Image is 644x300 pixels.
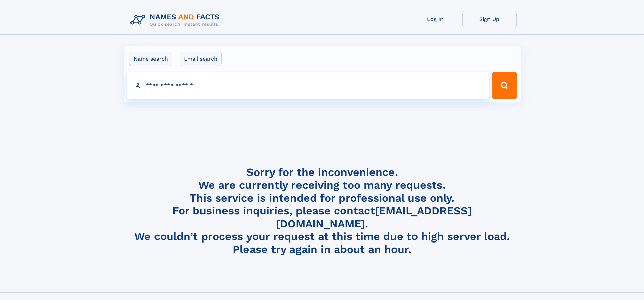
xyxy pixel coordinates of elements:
[276,204,472,230] a: [EMAIL_ADDRESS][DOMAIN_NAME]
[127,72,489,99] input: search input
[408,11,462,27] a: Log In
[128,166,517,256] h4: Sorry for the inconvenience. We are currently receiving too many requests. This service is intend...
[180,52,222,66] label: Email search
[492,72,517,99] button: Search Button
[129,52,172,66] label: Name search
[462,11,517,27] a: Sign Up
[128,11,225,29] img: Logo Names and Facts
